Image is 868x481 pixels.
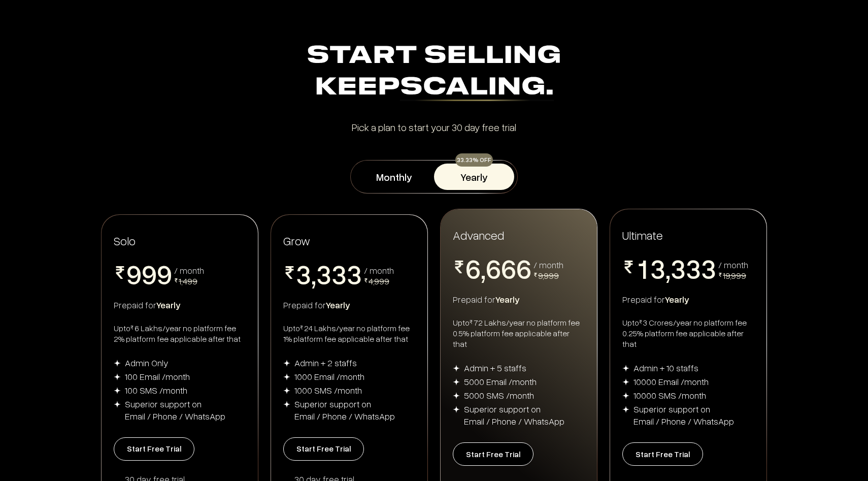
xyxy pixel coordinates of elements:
span: 4 [686,282,701,309]
span: 7 [465,282,481,309]
span: , [481,254,486,285]
div: 100 SMS /month [125,384,187,396]
div: 1000 Email /month [294,370,364,382]
span: 4 [316,287,331,315]
span: 3 [686,254,701,282]
div: 10000 Email /month [633,375,709,388]
span: Yearly [665,294,689,305]
img: pricing-rupee [622,261,635,273]
sup: ₹ [130,324,133,331]
div: 5000 SMS /month [464,389,534,401]
span: Yearly [156,299,181,310]
span: 1 [635,254,650,282]
div: Prepaid for [453,293,585,305]
div: Upto 3 Crores/year no platform fee 0.25% platform fee applicable after that [622,317,754,349]
img: pricing-rupee [114,266,126,279]
button: Start Free Trial [453,442,533,466]
img: img [283,387,290,394]
img: pricing-rupee [364,278,368,282]
span: 4 [331,287,347,315]
button: Start Free Trial [114,437,194,461]
button: Monthly [354,164,434,190]
div: Prepaid for [114,299,246,311]
span: , [665,254,671,285]
span: Grow [283,233,310,248]
div: Admin + 2 staffs [294,357,357,369]
div: 5000 Email /month [464,375,537,388]
img: img [283,373,290,380]
span: 9 [142,260,157,287]
span: , [311,260,316,291]
span: Yearly [326,299,350,310]
img: img [114,387,121,394]
span: 4,999 [369,275,389,286]
span: 2 [635,282,650,309]
span: 19,999 [723,270,746,281]
span: 4 [701,282,716,309]
div: Keep [105,72,763,104]
sup: ₹ [639,318,642,326]
span: 3 [650,254,665,282]
div: 33.33% OFF [455,153,493,167]
span: Advanced [453,227,504,243]
span: 4 [347,287,362,315]
div: / month [174,266,204,275]
div: Superior support on Email / Phone / WhatsApp [294,398,395,422]
span: 7 [501,282,516,309]
span: 7 [486,282,501,309]
span: 3 [331,260,347,287]
img: img [622,365,629,372]
span: 9 [157,260,172,287]
div: Admin + 5 staffs [464,362,526,374]
span: 6 [501,254,516,282]
div: Superior support on Email / Phone / WhatsApp [633,403,734,427]
sup: ₹ [470,318,473,326]
sup: ₹ [300,324,303,331]
div: 10000 SMS /month [633,389,706,401]
span: 6 [516,254,531,282]
div: Admin + 10 staffs [633,362,698,374]
span: 9,999 [538,270,559,281]
span: 4 [296,287,311,315]
img: img [622,378,629,386]
span: 9 [126,260,142,287]
div: Upto 24 Lakhs/year no platform fee 1% platform fee applicable after that [283,323,415,344]
div: / month [364,266,394,275]
button: Start Free Trial [283,437,364,461]
span: 3 [347,260,362,287]
div: Admin Only [125,357,169,369]
img: pricing-rupee [453,261,465,273]
div: / month [718,260,748,269]
img: pricing-rupee [283,266,296,279]
span: 4 [650,282,665,309]
img: img [114,360,121,367]
div: Prepaid for [283,299,415,311]
div: 100 Email /month [125,370,190,382]
span: Solo [114,233,136,248]
span: Ultimate [622,227,663,243]
img: img [622,406,629,413]
img: img [283,360,290,367]
img: img [453,365,460,372]
div: Scaling. [400,76,554,101]
div: Upto 72 Lakhs/year no platform fee 0.5% platform fee applicable after that [453,317,585,349]
span: Yearly [495,294,520,305]
button: Yearly [434,164,514,190]
span: 3 [701,254,716,282]
span: 6 [486,254,501,282]
img: img [622,392,629,399]
span: 3 [316,260,331,287]
img: pricing-rupee [533,273,538,277]
img: img [453,406,460,413]
img: pricing-rupee [718,273,722,277]
span: 7 [516,282,531,309]
img: pricing-rupee [174,278,178,282]
span: 3 [671,254,686,282]
img: img [114,401,121,408]
div: Upto 6 Lakhs/year no platform fee 2% platform fee applicable after that [114,323,246,344]
span: 1,499 [179,275,197,286]
div: / month [533,260,563,269]
div: Superior support on Email / Phone / WhatsApp [464,403,564,427]
div: Prepaid for [622,293,754,305]
img: img [453,378,460,386]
